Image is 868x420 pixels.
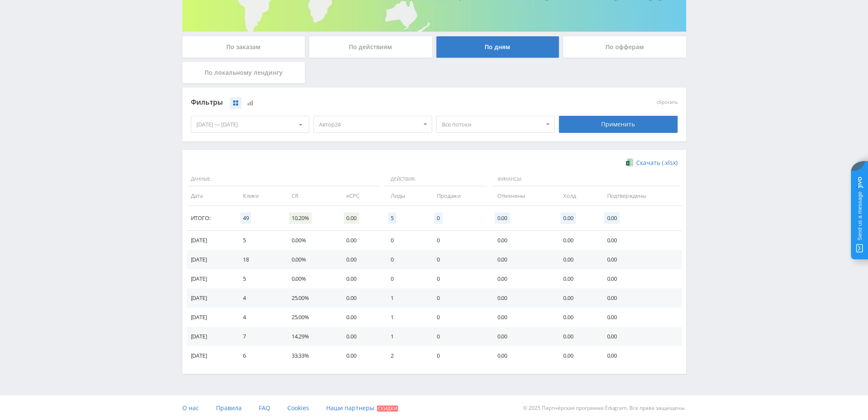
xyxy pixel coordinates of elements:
[382,269,428,288] td: 0
[598,250,681,269] td: 0.00
[382,308,428,327] td: 1
[240,212,251,224] span: 49
[234,186,283,206] td: Клики
[338,250,382,269] td: 0.00
[382,288,428,308] td: 1
[283,288,338,308] td: 25.00%
[187,172,380,187] span: Данные:
[191,116,309,132] div: [DATE] — [DATE]
[489,186,555,206] td: Отменены
[626,159,677,167] a: Скачать (.xlsx)
[489,308,555,327] td: 0.00
[234,250,283,269] td: 18
[489,327,555,346] td: 0.00
[216,404,242,412] span: Правила
[283,186,338,206] td: CR
[338,327,382,346] td: 0.00
[382,250,428,269] td: 0
[344,212,359,224] span: 0.00
[283,308,338,327] td: 25.00%
[287,404,309,412] span: Cookies
[382,327,428,346] td: 1
[442,116,542,132] span: Все потоки
[428,186,488,206] td: Продажи
[428,269,488,288] td: 0
[384,172,487,187] span: Действия:
[338,346,382,365] td: 0.00
[428,288,488,308] td: 0
[626,158,633,167] img: xlsx
[598,231,681,250] td: 0.00
[234,327,283,346] td: 7
[555,346,598,365] td: 0.00
[259,404,270,412] span: FAQ
[563,36,686,58] div: По офферам
[187,308,234,327] td: [DATE]
[283,269,338,288] td: 0.00%
[187,186,234,206] td: Дата
[382,186,428,206] td: Лиды
[283,346,338,365] td: 33.33%
[636,159,678,166] span: Скачать (.xlsx)
[338,186,382,206] td: eCPC
[319,116,419,132] span: Автор24
[234,346,283,365] td: 6
[555,186,598,206] td: Холд
[489,269,555,288] td: 0.00
[182,62,305,83] div: По локальному лендингу
[598,327,681,346] td: 0.00
[234,231,283,250] td: 5
[559,116,678,133] div: Применить
[382,346,428,365] td: 2
[234,308,283,327] td: 4
[657,100,678,105] button: сбросить
[187,206,234,231] td: Итого:
[598,346,681,365] td: 0.00
[489,346,555,365] td: 0.00
[428,308,488,327] td: 0
[187,288,234,308] td: [DATE]
[187,231,234,250] td: [DATE]
[598,288,681,308] td: 0.00
[338,231,382,250] td: 0.00
[598,269,681,288] td: 0.00
[489,231,555,250] td: 0.00
[428,327,488,346] td: 0
[338,269,382,288] td: 0.00
[187,269,234,288] td: [DATE]
[182,404,199,412] span: О нас
[436,36,559,58] div: По дням
[555,308,598,327] td: 0.00
[234,288,283,308] td: 4
[428,250,488,269] td: 0
[555,327,598,346] td: 0.00
[555,250,598,269] td: 0.00
[338,308,382,327] td: 0.00
[187,327,234,346] td: [DATE]
[555,231,598,250] td: 0.00
[495,212,510,224] span: 0.00
[604,212,619,224] span: 0.00
[561,212,576,224] span: 0.00
[491,172,680,187] span: Финансы:
[388,212,396,224] span: 5
[191,96,555,109] div: Фильтры
[326,404,374,412] span: Наши партнеры
[283,250,338,269] td: 0.00%
[489,250,555,269] td: 0.00
[182,36,305,58] div: По заказам
[234,269,283,288] td: 5
[489,288,555,308] td: 0.00
[598,186,681,206] td: Подтверждены
[382,231,428,250] td: 0
[598,308,681,327] td: 0.00
[377,405,398,411] span: Скидки
[555,288,598,308] td: 0.00
[283,231,338,250] td: 0.00%
[289,212,312,224] span: 10.20%
[434,212,442,224] span: 0
[283,327,338,346] td: 14.29%
[187,346,234,365] td: [DATE]
[555,269,598,288] td: 0.00
[187,250,234,269] td: [DATE]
